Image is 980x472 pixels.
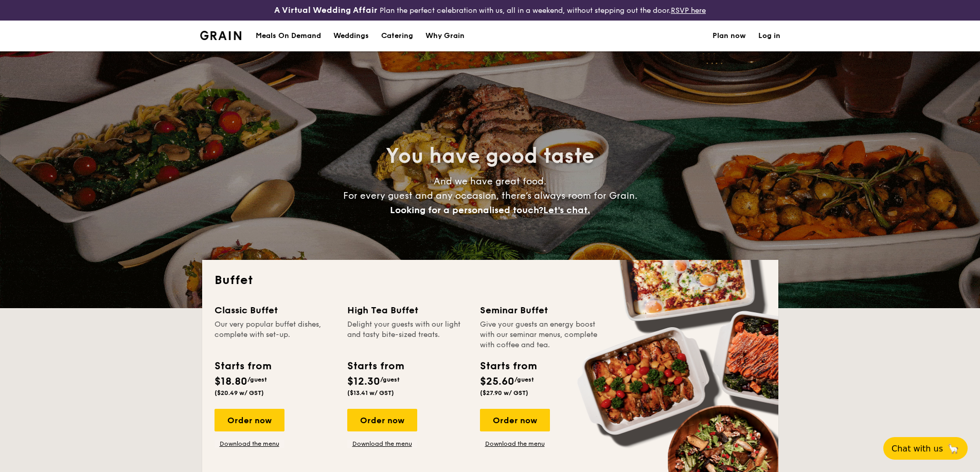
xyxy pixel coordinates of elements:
[200,31,242,40] a: Logotype
[250,21,327,51] a: Meals On Demand
[380,376,400,383] span: /guest
[215,440,284,448] a: Download the menu
[480,375,514,388] span: $25.60
[274,4,378,16] h4: A Virtual Wedding Affair
[347,358,403,374] div: Starts from
[347,440,417,448] a: Download the menu
[883,437,968,460] button: Chat with us🦙
[256,21,321,51] div: Meals On Demand
[386,144,594,168] span: You have good taste
[514,376,534,383] span: /guest
[480,440,550,448] a: Download the menu
[247,376,267,383] span: /guest
[215,319,335,350] div: Our very popular buffet dishes, complete with set-up.
[480,319,600,350] div: Give your guests an energy boost with our seminar menus, complete with coffee and tea.
[343,176,637,216] span: And we have great food. For every guest and any occasion, there’s always room for Grain.
[712,21,746,51] a: Plan now
[347,319,468,350] div: Delight your guests with our light and tasty bite-sized treats.
[347,375,380,388] span: $12.30
[892,444,943,454] span: Chat with us
[671,6,706,15] a: RSVP here
[347,409,417,431] div: Order now
[215,375,247,388] span: $18.80
[425,21,465,51] div: Why Grain
[381,21,413,51] h1: Catering
[419,21,471,51] a: Why Grain
[480,389,528,397] span: ($27.90 w/ GST)
[215,358,271,374] div: Starts from
[758,21,780,51] a: Log in
[215,272,766,289] h2: Buffet
[200,31,242,40] img: Grain
[215,389,264,397] span: ($20.49 w/ GST)
[947,443,959,455] span: 🦙
[480,358,536,374] div: Starts from
[375,21,419,51] a: Catering
[333,21,369,51] div: Weddings
[215,409,284,431] div: Order now
[215,303,335,317] div: Classic Buffet
[480,409,550,431] div: Order now
[390,204,543,216] span: Looking for a personalised touch?
[194,4,787,16] div: Plan the perfect celebration with us, all in a weekend, without stepping out the door.
[347,303,468,317] div: High Tea Buffet
[327,21,375,51] a: Weddings
[480,303,600,317] div: Seminar Buffet
[347,389,394,397] span: ($13.41 w/ GST)
[543,204,590,216] span: Let's chat.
